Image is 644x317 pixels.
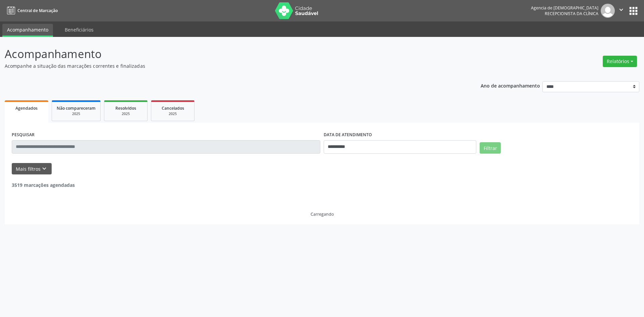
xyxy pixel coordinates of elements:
i:  [618,6,625,13]
button: apps [628,5,639,17]
div: 2025 [109,111,143,116]
span: Não compareceram [57,105,96,111]
span: Agendados [15,105,38,111]
a: Beneficiários [60,24,98,36]
button: Relatórios [603,56,637,67]
label: PESQUISAR [12,130,35,140]
span: Cancelados [162,105,184,111]
span: Resolvidos [115,105,136,111]
p: Acompanhe a situação das marcações correntes e finalizadas [5,62,449,69]
div: Agencia de [DEMOGRAPHIC_DATA] [531,5,598,11]
button: Filtrar [480,142,501,154]
p: Ano de acompanhamento [481,81,540,90]
span: Recepcionista da clínica [545,11,598,16]
span: Central de Marcação [17,8,58,13]
div: Carregando [311,211,334,217]
div: 2025 [57,111,96,116]
button: Mais filtroskeyboard_arrow_down [12,163,52,175]
button:  [615,4,628,18]
i: keyboard_arrow_down [41,165,48,172]
a: Central de Marcação [5,5,58,16]
img: img [601,4,615,18]
label: DATA DE ATENDIMENTO [324,130,372,140]
strong: 3519 marcações agendadas [12,182,75,188]
a: Acompanhamento [2,24,53,37]
p: Acompanhamento [5,46,449,62]
div: 2025 [156,111,190,116]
